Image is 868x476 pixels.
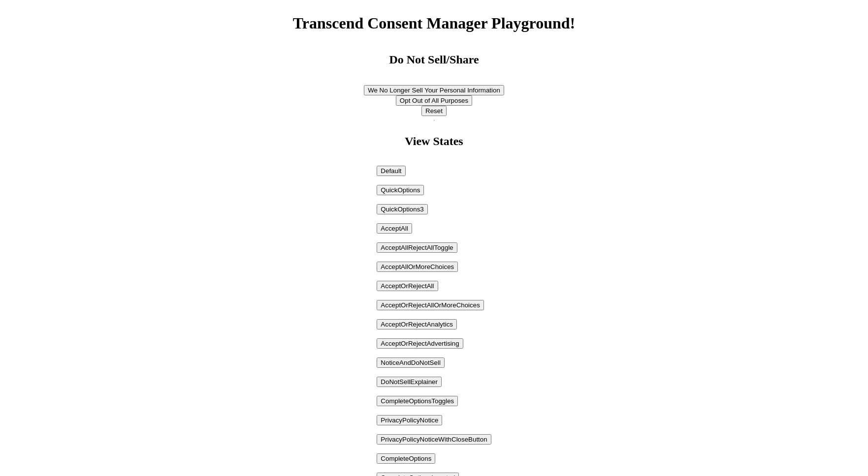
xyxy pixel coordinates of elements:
button: PrivacyPolicyNotice [377,415,442,425]
h1: Transcend Consent Manager Playground! [293,14,575,32]
button: QuickOptions3 [377,204,427,214]
button: AcceptOrRejectAllOrMoreChoices [377,300,483,310]
button: AcceptOrRejectAdvertising [377,338,463,349]
button: Opt Out of All Purposes [396,95,472,106]
button: PrivacyPolicyNoticeWithCloseButton [377,434,491,445]
button: Reset [421,106,447,116]
button: CompleteOptionsToggles [377,396,458,406]
button: AcceptAll [377,223,412,234]
button: AcceptOrRejectAll [377,281,438,291]
button: QuickOptions [377,185,424,195]
button: We No Longer Sell Your Personal Information [364,85,504,95]
button: DoNotSellExplainer [377,377,442,387]
button: AcceptOrRejectAnalytics [377,319,457,329]
h2: View States [405,135,463,148]
button: NoticeAndDoNotSell [377,357,445,368]
h2: Do Not Sell/Share [389,53,479,66]
button: AcceptAllOrMoreChoices [377,262,458,272]
button: Default [377,166,405,176]
button: CompleteOptions [377,453,435,464]
button: AcceptAllRejectAllToggle [377,242,457,253]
